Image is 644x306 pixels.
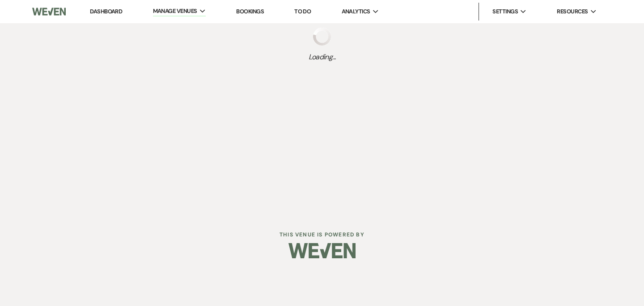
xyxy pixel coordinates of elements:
[342,7,370,16] span: Analytics
[557,7,588,16] span: Resources
[294,8,311,15] a: To Do
[90,8,122,15] a: Dashboard
[313,28,331,45] img: loading spinner
[236,8,264,15] a: Bookings
[32,2,66,21] img: Weven Logo
[153,7,197,16] span: Manage Venues
[492,7,518,16] span: Settings
[309,52,336,62] span: Loading...
[288,235,356,266] img: Weven Logo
